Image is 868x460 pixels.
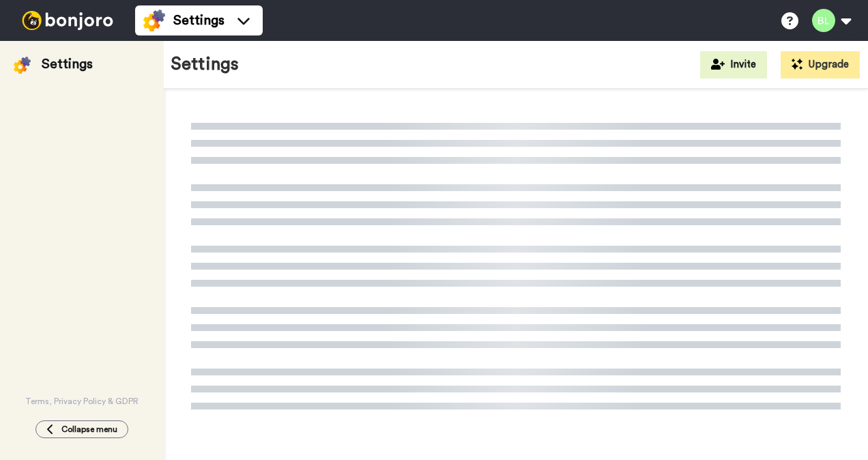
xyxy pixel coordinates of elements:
[781,51,860,78] button: Upgrade
[16,11,119,30] img: bj-logo-header-white.svg
[14,57,31,74] img: settings-colored.svg
[171,55,239,74] h1: Settings
[61,424,117,435] span: Collapse menu
[42,55,93,74] div: Settings
[173,11,225,30] span: Settings
[700,51,767,78] button: Invite
[143,10,165,31] img: settings-colored.svg
[35,420,128,438] button: Collapse menu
